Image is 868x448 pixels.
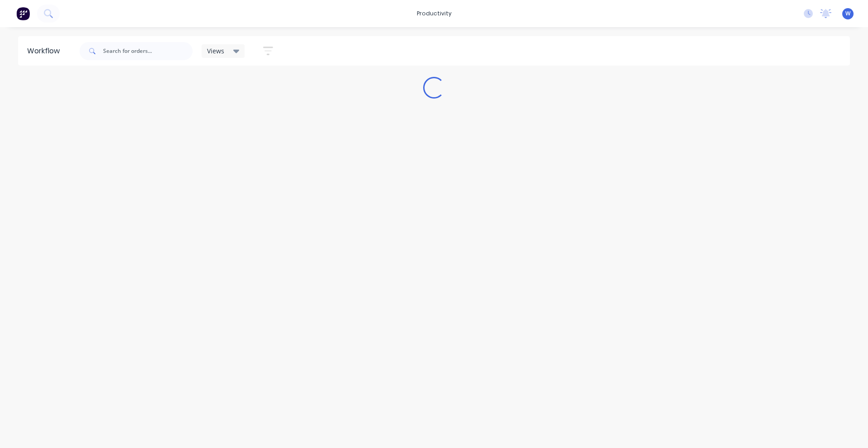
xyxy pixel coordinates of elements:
div: productivity [412,7,456,20]
input: Search for orders... [103,42,193,60]
img: Factory [16,7,30,20]
span: W [845,9,850,18]
span: Views [207,46,224,56]
div: Workflow [27,46,64,57]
